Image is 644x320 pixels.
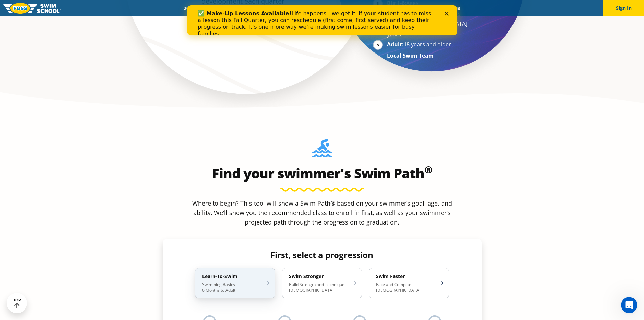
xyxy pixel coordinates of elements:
li: 18 years and older [387,40,470,50]
strong: Adult: [387,41,404,48]
p: Swimming Basics 6 Months to Adult [202,282,261,293]
div: Life happens—we get it. If your student has to miss a lesson this Fall Quarter, you can reschedul... [11,5,249,32]
a: Schools [220,5,248,12]
a: Blog [417,5,438,12]
a: 2025 Calendar [178,5,220,12]
sup: ® [424,163,432,176]
b: ✅ Make-Up Lessons Available! [11,5,104,11]
a: Swim Path® Program [248,5,308,12]
a: About FOSS [308,5,345,12]
h4: Learn-To-Swim [202,273,261,279]
img: Foss-Location-Swimming-Pool-Person.svg [312,139,332,162]
p: Build Strength and Technique [DEMOGRAPHIC_DATA] [289,282,348,293]
a: Swim Like [PERSON_NAME] [345,5,417,12]
h2: Find your swimmer's Swim Path [163,165,482,182]
img: FOSS Swim School Logo [3,3,61,14]
div: TOP [13,298,21,308]
iframe: Intercom live chat banner [187,5,457,35]
h4: First, select a progression [190,250,454,260]
iframe: Intercom live chat [621,297,637,313]
p: Race and Compete [DEMOGRAPHIC_DATA] [376,282,435,293]
strong: Local Swim Team [387,52,434,59]
p: Where to begin? This tool will show a Swim Path® based on your swimmer’s goal, age, and ability. ... [190,198,455,227]
h4: Swim Stronger [289,273,348,279]
a: Careers [438,5,466,12]
div: Close [258,6,264,10]
h4: Swim Faster [376,273,435,279]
